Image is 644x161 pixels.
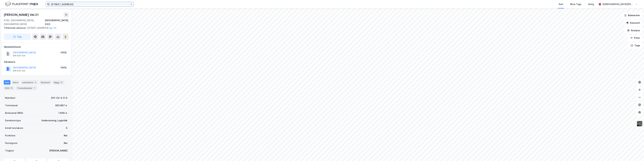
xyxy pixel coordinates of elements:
div: 958 935 420 [13,54,25,57]
img: 9k= [637,121,643,127]
div: Info [4,80,10,85]
div: Nei [64,141,67,145]
img: logo.f888ab2527a4732fd821a326f86c7f29.svg [5,1,38,7]
input: Søk på adresse, matrikkel, gårdeiere, leietakere eller personer [50,2,130,7]
div: [GEOGRAPHIC_DATA], 33/3 [45,19,69,26]
div: ESG [4,86,14,90]
div: Punktleie [5,134,15,137]
div: Antall leietakere [5,126,23,130]
button: Analyse [624,27,643,34]
div: Eiere [12,80,20,85]
div: [DEMOGRAPHIC_DATA][PERSON_NAME] [602,2,634,6]
div: 852 887 ㎡ [55,104,67,107]
div: Tomteareal [5,104,18,107]
button: Filter [628,35,643,41]
iframe: Chat Widget [628,146,644,161]
div: 5 [34,81,37,84]
div: [PERSON_NAME] Vei 21 [4,12,39,17]
div: Bygg [53,80,64,85]
div: Kart [559,2,563,6]
button: Bokmerker [621,12,643,19]
div: Transaksjoner [16,86,37,90]
div: Mine Tags [570,2,581,6]
div: Eiendomstype [5,119,21,122]
button: Datasett [624,20,643,26]
div: Hjemmelshaver [4,45,69,49]
div: 5 [66,126,67,130]
div: Gårdeiere [4,60,69,64]
div: Bruksareal (BRA) [5,111,23,115]
button: Tags [628,42,643,49]
div: Tinglyst [5,149,14,153]
span: Tilhørende adresser: [4,27,27,29]
div: 13 [60,81,63,84]
div: Datasett [40,80,51,85]
div: 301-33-3-0-0 [51,96,67,100]
div: 1 806 ㎡ [58,111,67,115]
div: Nei [64,134,67,137]
div: [STREET_ADDRESS] [4,26,66,30]
div: Undervisning, Logistikk [41,119,67,122]
div: 10 [10,86,13,90]
div: Leietakere [21,80,38,85]
div: 958 935 420 [13,70,25,72]
div: Festegrunn [5,141,17,145]
div: 100% [60,66,67,70]
div: [PERSON_NAME] [49,149,67,153]
div: 100% [60,51,67,54]
button: Tag [4,34,31,40]
div: Matrikkel [5,96,15,100]
div: Bolig [588,2,594,6]
div: 1 [33,86,36,90]
div: 0782, [GEOGRAPHIC_DATA], [GEOGRAPHIC_DATA] [4,19,45,26]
